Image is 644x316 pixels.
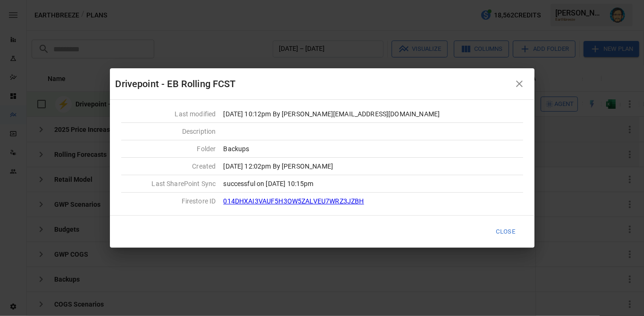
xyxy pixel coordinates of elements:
[121,196,216,206] div: Firestore ID
[121,179,216,188] div: Last SharePoint Sync
[121,162,216,171] div: Created
[121,144,216,154] div: Folder
[224,179,523,188] div: successful on [DATE] 10:15pm
[121,127,216,136] div: Description
[116,76,510,91] div: Drivepoint - EB Rolling FCST
[224,109,523,119] div: [DATE] 10:12pm By [PERSON_NAME][EMAIL_ADDRESS][DOMAIN_NAME]
[490,224,522,239] button: Close
[121,109,216,119] div: Last modified
[224,197,364,205] a: 014DHXAI3VAUF5H3OW5ZALVEU7WRZ3JZBH
[224,144,523,154] div: Backups
[224,162,523,171] div: [DATE] 12:02pm By [PERSON_NAME]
